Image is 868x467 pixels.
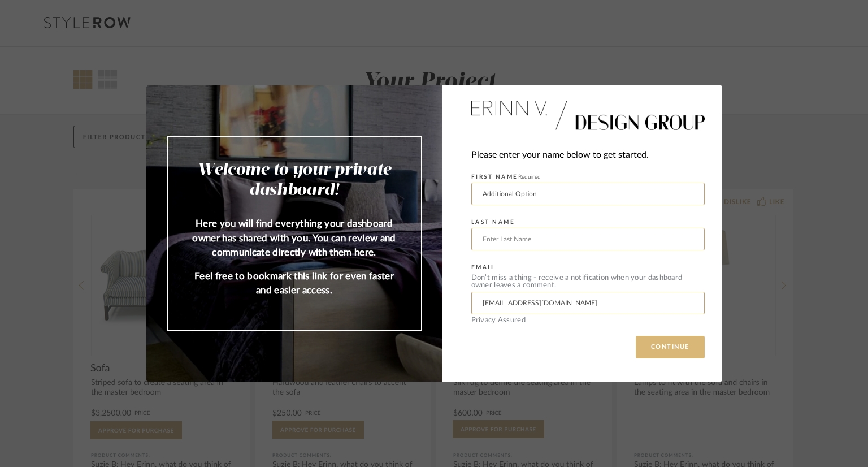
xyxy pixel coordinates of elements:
div: Privacy Assured [471,317,705,324]
input: Enter First Name [471,183,705,205]
label: EMAIL [471,264,496,271]
input: Enter Email [471,292,705,314]
button: CONTINUE [636,336,705,358]
label: FIRST NAME [471,174,541,180]
input: Enter Last Name [471,228,705,250]
p: Here you will find everything your dashboard owner has shared with you. You can review and commun... [190,217,398,260]
div: Please enter your name below to get started. [471,148,705,163]
label: LAST NAME [471,219,515,226]
h2: Welcome to your private dashboard! [190,160,398,201]
p: Feel free to bookmark this link for even faster and easier access. [190,269,398,298]
span: Required [518,174,541,180]
div: Don’t miss a thing - receive a notification when your dashboard owner leaves a comment. [471,274,705,289]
